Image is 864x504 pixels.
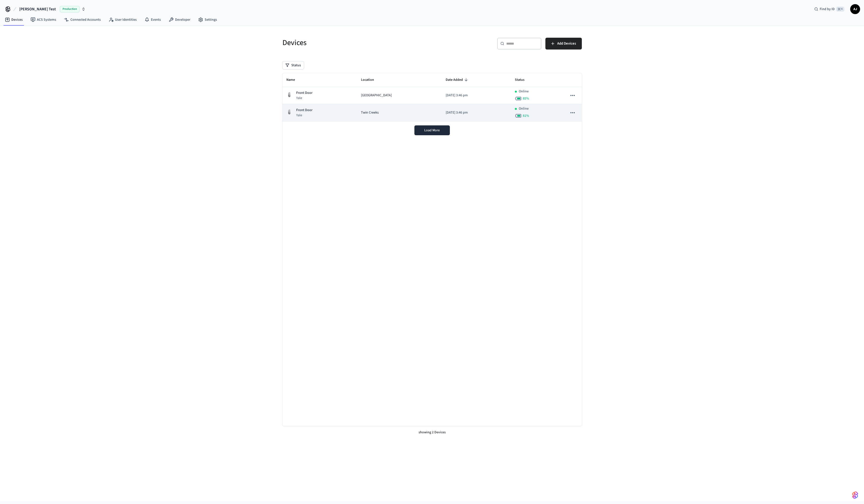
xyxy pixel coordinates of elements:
[286,92,292,98] img: August Wifi Smart Lock 3rd Gen, Silver, Front
[286,76,301,84] span: Name
[414,125,450,135] button: Load More
[60,6,80,12] span: Production
[446,76,469,84] span: Date Added
[446,110,507,115] p: [DATE] 3:46 pm
[1,15,27,24] a: Devices
[296,113,312,118] p: Yale
[523,96,529,101] span: 85 %
[296,108,312,113] p: Front Door
[60,15,105,24] a: Connected Accounts
[296,96,312,101] p: Yale
[836,7,844,12] span: ⌘ K
[19,6,56,12] span: [PERSON_NAME] Test
[446,93,507,98] p: [DATE] 3:46 pm
[557,40,576,47] span: Add Devices
[282,61,304,69] button: Status
[545,38,582,50] button: Add Devices
[850,4,860,14] button: AJ
[361,93,392,98] span: [GEOGRAPHIC_DATA]
[141,15,165,24] a: Events
[105,15,141,24] a: User Identities
[27,15,60,24] a: ACS Systems
[282,73,582,121] table: sticky table
[194,15,221,24] a: Settings
[810,5,848,14] div: Find by ID⌘ K
[361,110,379,115] span: Twin Creeks
[523,113,529,118] span: 81 %
[424,128,440,133] span: Load More
[519,89,529,94] p: Online
[519,106,529,111] p: Online
[851,5,860,14] span: AJ
[515,76,531,84] span: Status
[296,90,312,96] p: Front Door
[282,38,429,48] h5: Devices
[282,426,582,439] div: showing 2 Devices
[820,7,835,12] span: Find by ID
[361,76,380,84] span: Location
[165,15,194,24] a: Developer
[286,109,292,115] img: August Wifi Smart Lock 3rd Gen, Silver, Front
[852,491,858,499] img: SeamLogoGradient.69752ec5.svg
